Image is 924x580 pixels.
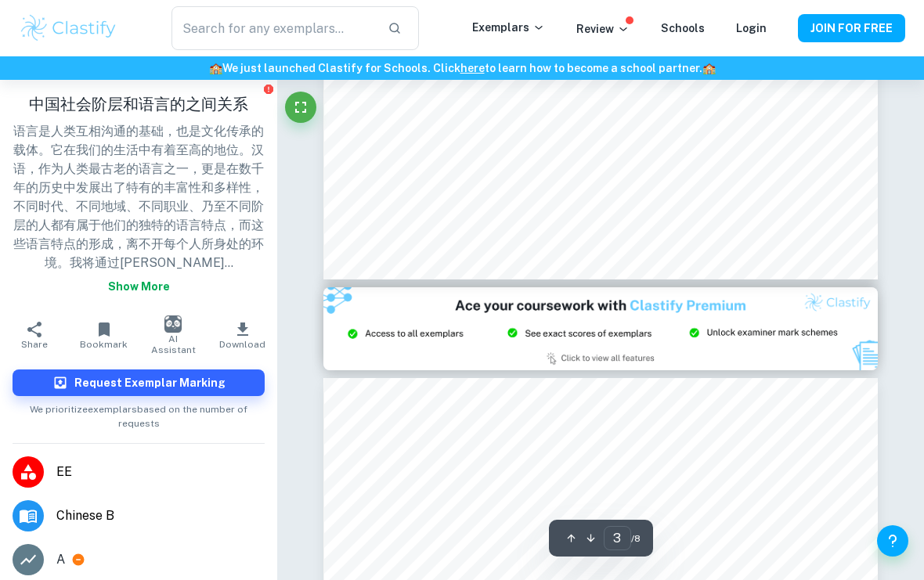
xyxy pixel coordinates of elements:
[13,122,265,301] p: 语言是人类互相沟通的基础，也是文化传承的载体。它在我们的生活中有着至高的地位。汉语，作为人类最古老的语言之一，更是在数千年的历史中发展出了特有的丰富性和多样性，不同时代、不同地域、不同职业、乃至...
[285,92,316,123] button: Fullscreen
[70,313,139,357] button: Bookmark
[56,550,65,569] p: A
[13,396,265,430] span: We prioritize exemplars based on the number of requests
[164,315,182,333] img: AI Assistant
[262,83,274,95] button: Report issue
[736,22,767,34] a: Login
[208,313,278,357] button: Download
[139,313,208,357] button: AI Assistant
[576,20,630,38] p: Review
[3,59,921,77] h6: We just launched Clastify for Schools. Click to learn how to become a school partner.
[171,6,375,50] input: Search for any exemplars...
[74,374,226,391] h6: Request Exemplar Marking
[323,287,878,370] img: Ad
[631,531,641,546] span: / 8
[56,506,265,525] span: Chinese B
[877,525,908,557] button: Help and Feedback
[209,62,222,74] span: 🏫
[661,22,705,34] a: Schools
[56,463,265,481] span: EE
[702,62,716,74] span: 🏫
[80,339,128,350] span: Bookmark
[13,92,265,116] h1: 中国社会阶层和语言的之间关系
[148,333,199,355] span: AI Assistant
[19,13,118,44] img: Clastify logo
[472,19,545,36] p: Exemplars
[460,62,485,74] a: here
[21,339,48,350] span: Share
[102,272,176,301] button: Show more
[798,14,905,42] button: JOIN FOR FREE
[13,369,265,396] button: Request Exemplar Marking
[219,339,265,350] span: Download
